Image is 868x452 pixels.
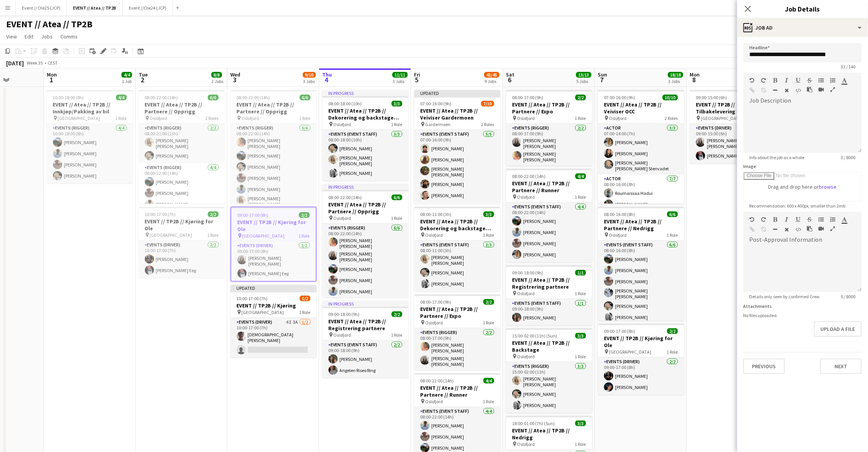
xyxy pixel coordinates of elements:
div: 9 Jobs [485,78,499,84]
span: Oslofjord [517,291,535,296]
app-card-role: Events (Event Staff)2/209:00-18:00 (9h)[PERSON_NAME]Angelen Riseo Ring [323,341,409,378]
div: Updated07:00-16:00 (9h)7/10EVENT // Atea // TP2B // Veiviser Gardermoen Gardermoen2 RolesEvents (... [414,90,501,204]
span: 08:00-17:00 (9h) [421,299,452,305]
button: Italic [784,216,790,223]
h3: EVENT // Atea // TP2B // Backstage [506,339,592,353]
button: Redo [761,216,767,223]
div: 09:00-17:00 (8h)2/2EVENT // TP2B // Kjøring for Ole [GEOGRAPHIC_DATA]1 RoleEvents (Driver)2/209:0... [231,207,317,282]
app-card-role: Events (Driver)4I3A1/210:00-17:00 (7h)[DEMOGRAPHIC_DATA][PERSON_NAME] [231,318,317,357]
span: 33 / 140 [835,64,862,70]
span: [GEOGRAPHIC_DATA] [701,115,743,121]
h3: EVENT // Atea // TP2B // Dekorering og backstage oppsett [323,107,409,121]
a: View [3,32,20,42]
app-job-card: In progress09:00-18:00 (9h)2/2EVENT // Atea // TP2B // Registrering partnere Oslofjord1 RoleEvent... [323,301,409,378]
span: 2 Roles [665,115,678,121]
span: Mon [690,71,700,78]
span: 08:00-22:00 (14h) [237,95,270,100]
span: [GEOGRAPHIC_DATA] [243,233,285,239]
app-job-card: 08:00-17:00 (9h)2/2EVENT // Atea // TP2B // Partnere // Expo Oslofjord1 RoleEvents (Rigger)2/208:... [506,90,592,166]
span: [GEOGRAPHIC_DATA] [242,309,284,315]
button: Italic [784,77,790,83]
h3: EVENT // Atea // TP2B // Veiviser OCC [598,101,684,115]
span: 07:00-16:00 (9h) [421,101,452,106]
div: 2 Jobs [212,78,224,84]
app-card-role: Events (Driver)2/209:00-17:00 (8h)[PERSON_NAME] [PERSON_NAME][PERSON_NAME] Eeg [231,241,316,281]
button: Redo [761,77,767,83]
span: Recommendation: 600 x 400px, smaller than 2mb [743,203,852,209]
h3: EVENT // Atea // TP2B // Partnere // Nedrigg [598,218,684,232]
app-card-role: Events (Rigger)4/410:00-18:00 (8h)[PERSON_NAME][PERSON_NAME][PERSON_NAME][PERSON_NAME] [47,124,133,183]
span: Oslofjord [426,399,443,404]
h3: Job Details [737,4,868,14]
span: 6/6 [667,211,678,217]
button: Event //Ole24 (JCP) [123,0,173,15]
div: 3 Jobs [303,78,316,84]
app-job-card: 07:00-16:00 (9h)10/10EVENT // Atea // TP2B // Veiviser OCC Oslofjord2 RolesActor3/307:00-14:00 (7... [598,90,684,204]
span: [GEOGRAPHIC_DATA] [150,232,192,238]
button: HTML Code [796,87,801,93]
app-job-card: 08:00-22:00 (14h)6/6EVENT // Atea // TP2B // Partnere // Opprigg Oslofjord1 RoleEvents (Rigger)6/... [231,90,317,204]
span: 2 Roles [481,121,494,127]
h1: EVENT // Atea // TP2B [6,18,93,30]
span: 1 Role [208,232,219,238]
label: Attachments [743,303,772,309]
app-card-role: Events (Driver)2/209:00-17:00 (8h)[PERSON_NAME][PERSON_NAME] [598,357,684,395]
div: In progress [323,184,409,190]
h3: EVENT // TP2B // Tilbakelevering for Ole [690,101,776,115]
h3: EVENT // Atea // TP2B // Partnere // Runner [506,180,592,194]
div: 08:00-16:00 (8h)6/6EVENT // Atea // TP2B // Partnere // Nedrigg Oslofjord1 RoleEvents (Event Staf... [598,207,684,321]
a: Jobs [38,32,56,42]
span: 08:00-16:00 (8h) [604,211,635,217]
span: Oslofjord [517,115,535,121]
h3: EVENT // Atea // TP2B // Partnere // Opprigg [139,101,225,115]
span: 3/3 [484,211,494,217]
button: Horizontal Line [773,87,778,93]
span: Info about the job as a whole [743,155,811,160]
div: 08:00-22:00 (14h)6/6EVENT // Atea // TP2B // Partnere // Opprigg Oslofjord2 RolesEvents (Rigger)2... [139,90,225,204]
span: 0 / 8000 [835,155,862,160]
span: Jobs [41,33,53,40]
span: 2/2 [667,328,678,334]
div: In progress [323,90,409,96]
span: 7 [597,75,607,84]
span: 07:00-16:00 (9h) [604,95,635,100]
button: Strikethrough [807,77,813,83]
span: 1 Role [667,232,678,238]
button: Ordered List [830,216,836,223]
button: Paste as plain text [807,86,813,93]
div: Updated10:00-17:00 (7h)1/2EVENT // TP2B // Kjøring [GEOGRAPHIC_DATA]1 RoleEvents (Driver)4I3A1/21... [231,285,317,357]
h3: EVENT // TP2B // Kjøring for Ole [598,335,684,349]
span: 1 Role [299,233,310,239]
div: 3 Jobs [393,78,407,84]
div: Updated [414,90,501,96]
button: Previous [743,359,785,374]
span: 1/1 [575,270,586,276]
span: 0 / 8000 [835,294,862,299]
span: 1 Role [483,232,494,238]
span: Gardermoen [426,121,451,127]
h3: EVENT // Atea // TP2B // Registrering partnere [506,276,592,290]
span: 1/2 [300,296,311,301]
span: 1 Role [667,349,678,355]
span: 4 [321,75,332,84]
div: 09:00-18:00 (9h)1/1EVENT // Atea // TP2B // Registrering partnere Oslofjord1 RoleEvents (Event St... [506,265,592,325]
h3: EVENT // Atea // TP2B // Nedrigg [506,427,592,441]
span: 18:00-01:00 (7h) (Sun) [512,420,555,426]
app-job-card: 08:00-11:00 (3h)3/3EVENT // Atea // TP2B // Dekorering og backstage oppsett Oslofjord1 RoleEvents... [414,207,501,291]
span: [GEOGRAPHIC_DATA] [609,349,652,355]
div: 3 Jobs [668,78,683,84]
div: CEST [48,60,58,66]
span: 08:00-22:00 (14h) [329,194,362,200]
span: 6 [505,75,515,84]
span: [GEOGRAPHIC_DATA] [58,115,100,121]
span: 08:00-11:00 (3h) [421,211,452,217]
span: 2/2 [484,299,494,305]
button: Fullscreen [830,86,836,93]
button: Clear Formatting [784,87,790,93]
span: 2 Roles [206,115,219,121]
a: Comms [57,32,81,42]
app-job-card: 10:00-18:00 (8h)4/4EVENT // Atea // TP2B // Innkjøp/Pakking av bil [GEOGRAPHIC_DATA]1 RoleEvents ... [47,90,133,183]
